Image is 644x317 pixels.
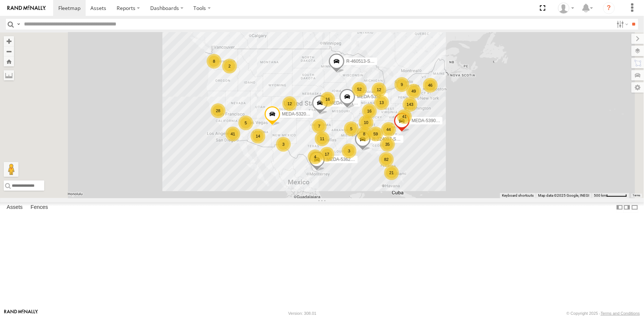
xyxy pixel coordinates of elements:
div: 49 [406,84,421,99]
div: 11 [315,131,330,146]
span: MEDA-532003-Roll [282,111,320,117]
div: 10 [359,115,373,130]
div: 46 [423,78,438,93]
button: Keyboard shortcuts [502,193,534,198]
button: Map Scale: 500 km per 52 pixels [592,193,629,198]
span: Map data ©2025 Google, INEGI [538,193,589,197]
div: 28 [211,103,225,118]
span: R-224097-Swing [372,137,405,142]
div: 5 [344,121,359,136]
button: Zoom in [4,36,14,46]
div: 5 [238,116,253,130]
label: Dock Summary Table to the Left [616,202,623,213]
div: 12 [282,96,297,111]
label: Measure [4,70,14,80]
span: R-460513-Swing [346,58,379,63]
a: Terms and Conditions [601,311,640,316]
div: 8 [207,54,221,69]
div: Version: 308.01 [288,311,316,316]
div: 9 [395,77,409,92]
div: 44 [381,122,396,137]
span: 500 km [594,193,606,197]
div: 12 [372,82,386,97]
div: 52 [352,82,367,97]
div: 16 [320,92,335,107]
label: Dock Summary Table to the Right [623,202,631,213]
label: Hide Summary Table [631,202,638,213]
span: MEDA-539001-Roll [411,118,450,123]
label: Assets [3,202,26,213]
div: Brian Lorenzo [555,3,577,14]
div: 41 [397,109,412,124]
button: Zoom out [4,46,14,56]
i: ? [603,2,615,14]
label: Map Settings [631,82,644,93]
div: 13 [374,95,389,110]
div: 21 [384,165,399,180]
div: 3 [276,137,291,152]
a: Visit our Website [4,310,38,317]
button: Drag Pegman onto the map to open Street View [4,162,18,177]
div: 14 [251,129,265,144]
div: 16 [362,104,377,118]
div: 35 [380,137,395,152]
div: 8 [357,127,372,141]
label: Fences [27,202,52,213]
div: 59 [368,127,383,141]
div: 41 [225,127,240,141]
div: 3 [342,144,357,158]
div: 17 [320,147,334,162]
button: Zoom Home [4,56,14,66]
div: 4 [308,149,323,164]
span: MEDA-536205-Roll [326,157,364,162]
div: 7 [312,119,327,134]
div: © Copyright 2025 - [566,311,640,316]
a: Terms (opens in new tab) [633,194,641,197]
div: 143 [403,97,417,112]
img: rand-logo.svg [7,6,46,11]
span: MEDA-535204-Roll [357,94,395,99]
div: 82 [379,152,394,167]
label: Search Query [16,19,21,30]
label: Search Filter Options [614,19,630,30]
div: 2 [222,59,237,73]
